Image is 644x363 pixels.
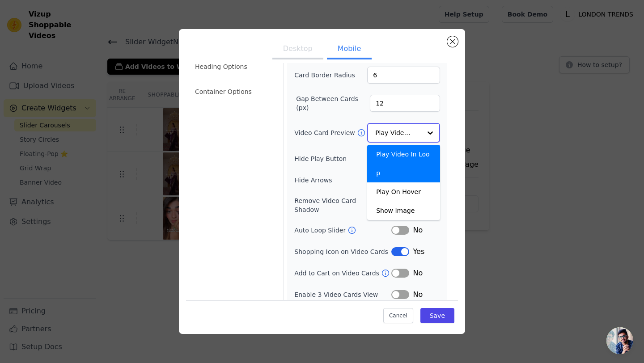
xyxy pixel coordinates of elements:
[367,182,440,201] div: Play On Hover
[327,40,372,59] button: Mobile
[190,58,278,76] li: Heading Options
[413,268,423,279] span: No
[294,128,356,137] label: Video Card Preview
[447,36,458,47] button: Close modal
[294,247,388,256] label: Shopping Icon on Video Cards
[367,145,440,182] div: Play Video In Loop
[606,327,633,354] div: Open chat
[420,308,454,323] button: Save
[294,154,391,163] label: Hide Play Button
[272,40,323,59] button: Desktop
[383,308,413,323] button: Cancel
[413,225,423,236] span: No
[294,176,391,185] label: Hide Arrows
[367,201,440,220] div: Show Image
[294,196,382,214] label: Remove Video Card Shadow
[296,94,370,112] label: Gap Between Cards (px)
[294,226,347,235] label: Auto Loop Slider
[413,289,423,300] span: No
[294,71,355,80] label: Card Border Radius
[294,290,391,299] label: Enable 3 Video Cards View
[294,269,381,278] label: Add to Cart on Video Cards
[190,83,278,101] li: Container Options
[413,246,424,257] span: Yes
